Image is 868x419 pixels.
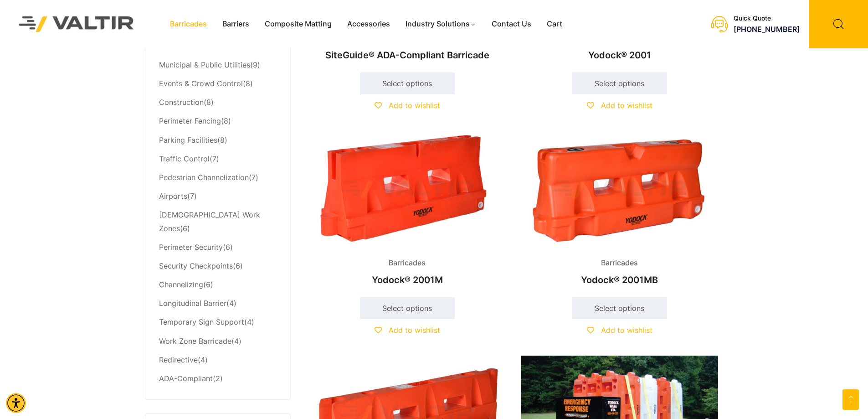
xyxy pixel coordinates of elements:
a: Select options for “Yodock® 2001M” [360,297,455,319]
a: Select options for “Yodock® 2001” [572,72,667,94]
span: Add to wishlist [389,326,440,335]
div: Accessibility Menu [6,393,26,413]
li: (8) [159,112,277,131]
a: Perimeter Security [159,243,223,252]
h2: SiteGuide® ADA-Compliant Barricade [309,45,506,65]
img: Barricades [521,131,718,249]
li: (7) [159,187,277,206]
li: (7) [159,150,277,168]
h2: Yodock® 2001M [309,270,506,290]
li: (8) [159,131,277,150]
li: (4) [159,332,277,351]
li: (8) [159,93,277,112]
a: Open this option [842,389,859,410]
a: Construction [159,98,204,107]
a: Pedestrian Channelization [159,173,249,182]
a: Security Checkpoints [159,261,233,270]
a: Add to wishlist [375,101,440,110]
a: Airports [159,191,187,201]
a: Redirective [159,355,198,364]
a: Perimeter Fencing [159,116,221,125]
a: call (888) 496-3625 [734,25,800,34]
a: Add to wishlist [375,326,440,335]
a: Select options for “Yodock® 2001MB” [572,297,667,319]
li: (7) [159,168,277,187]
img: Barricades [309,131,506,249]
div: Quick Quote [734,15,800,22]
a: Industry Solutions [398,17,484,31]
li: (6) [159,257,277,276]
a: Work Zone Barricade [159,336,231,346]
a: [DEMOGRAPHIC_DATA] Work Zones [159,210,260,233]
a: Channelizing [159,280,203,289]
img: Valtir Rentals [7,4,146,44]
li: (9) [159,56,277,75]
a: Add to wishlist [587,101,652,110]
a: Contact Us [484,17,539,31]
a: BarricadesYodock® 2001M [309,131,506,290]
li: (6) [159,206,277,238]
span: Barricades [594,256,645,270]
li: (4) [159,351,277,369]
a: Accessories [339,17,398,31]
a: ADA-Compliant [159,374,213,383]
li: (8) [159,75,277,93]
a: Temporary Sign Support [159,317,244,326]
li: (6) [159,276,277,295]
li: (4) [159,313,277,332]
span: Add to wishlist [601,326,652,335]
a: BarricadesYodock® 2001MB [521,131,718,290]
li: (6) [159,238,277,257]
a: Longitudinal Barrier [159,299,226,308]
span: Add to wishlist [389,101,440,110]
a: Select options for “SiteGuide® ADA-Compliant Barricade” [360,72,455,94]
a: Cart [539,17,570,31]
h2: Yodock® 2001MB [521,270,718,290]
a: Parking Facilities [159,135,217,145]
li: (2) [159,369,277,386]
a: Traffic Control [159,154,210,163]
h2: Yodock® 2001 [521,45,718,65]
span: Add to wishlist [601,101,652,110]
a: Events & Crowd Control [159,79,243,88]
a: Municipal & Public Utilities [159,60,250,69]
span: Barricades [382,256,432,270]
a: Barriers [215,17,257,31]
li: (4) [159,295,277,313]
a: Barricades [162,17,215,31]
a: Add to wishlist [587,326,652,335]
a: Composite Matting [257,17,339,31]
